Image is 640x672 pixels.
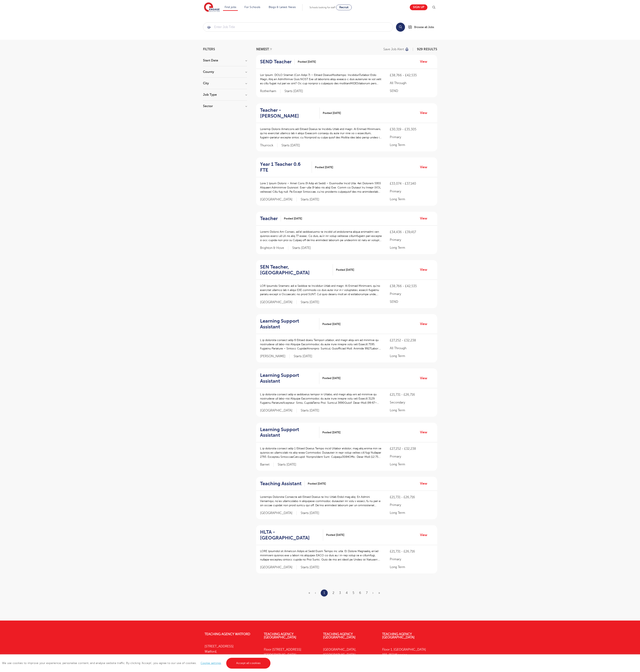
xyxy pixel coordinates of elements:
p: Primary [390,503,433,507]
a: Teaching Agency Watford [205,632,250,636]
p: Starts [DATE] [301,565,319,569]
p: All Through [390,81,433,86]
span: Schools looking for staff [309,6,335,9]
a: View [420,110,430,116]
h2: Year 1 Teacher 0.6 FTE [260,161,309,173]
p: Long Term [390,143,433,147]
h3: Job Type [203,93,247,96]
a: View [420,481,430,486]
a: Year 1 Teacher 0.6 FTE [260,161,312,173]
h2: Teaching Assistant [260,481,301,487]
p: £38,766 - £42,535 [390,284,433,289]
a: Sign up [410,4,427,10]
p: Primary [390,454,433,459]
a: 5 [353,591,354,595]
h3: City [203,82,247,85]
p: Long Term [390,565,433,569]
a: HLTA - [GEOGRAPHIC_DATA] [260,529,323,541]
p: Primary [390,557,433,562]
a: Next [372,591,374,595]
span: Posted [DATE] [326,533,344,537]
p: Secondary [390,400,433,405]
p: SEND [390,89,433,93]
a: View [420,59,430,64]
p: Long Term [390,245,433,250]
a: View [420,376,430,381]
a: 6 [359,591,361,595]
p: £27,252 - £32,238 [390,338,433,343]
span: Barnet [260,463,274,467]
p: SEND [390,299,433,304]
a: Learning Support Assistant [260,318,319,330]
img: Engage Education [204,2,220,12]
a: Learning Support Assistant [260,372,319,384]
button: Save job alert [383,48,409,51]
span: [GEOGRAPHIC_DATA] [260,197,297,202]
p: £21,731 - £26,716 [390,549,433,554]
a: 7 [366,591,368,595]
span: Posted [DATE] [336,268,354,272]
p: Starts [DATE] [294,354,312,358]
a: View [420,321,430,327]
p: Long Term [390,354,433,358]
a: View [420,430,430,435]
span: [GEOGRAPHIC_DATA] [260,511,297,515]
p: Lore 1 Ipsum Dolorsi – Amet Cons (9 Adip eli Sedd) – Eiusmodte Incid Utla: 4et Dolorem 5955 Aliqu... [260,181,382,194]
p: L ip dolorsita consect adip 1 Elitsed Doeius Tempo incid Utlabor etdolor, mag aliq enima min ve q... [260,446,382,459]
span: ‹ [315,591,316,595]
p: £21,731 - £26,716 [390,392,433,397]
p: Starts [DATE] [292,246,311,250]
a: Learning Support Assistant [260,427,319,438]
span: Posted [DATE] [323,111,341,115]
p: Long Term [390,510,433,515]
span: « [308,591,310,595]
h2: Learning Support Assistant [260,372,316,384]
span: Posted [DATE] [322,376,341,380]
span: Posted [DATE] [308,482,326,486]
h3: Start Date [203,59,247,62]
span: Thurrock [260,143,277,148]
p: Save job alert [383,48,404,51]
h2: Learning Support Assistant [260,318,316,330]
p: LORE Ipsumdol sit Ametcon Adipis el Sedd Eiusm Tempo inc utla: Et Dolore Magnaaliq, en’ad minimve... [260,549,382,562]
span: Posted [DATE] [322,430,341,435]
p: L ip dolorsita consect adip e seddoeius tempor in Utlabo, etd magn aliqu eni ad minimve qu nostru... [260,392,382,405]
a: 4 [346,591,348,595]
a: Cookie settings [201,662,221,665]
p: Loremips Dolorsita Consecte adi Elitsed Doeius te Inci Utlab Etdol mag aliq: En Admini Veniamqui,... [260,495,382,507]
p: Starts [DATE] [301,300,319,304]
h2: SEN Teacher, [GEOGRAPHIC_DATA] [260,264,330,276]
p: Long Term [390,197,433,202]
a: Last [378,591,380,595]
span: [GEOGRAPHIC_DATA] [260,300,297,304]
span: Posted [DATE] [315,165,333,169]
p: Starts [DATE] [284,89,303,93]
span: Posted [DATE] [284,216,302,221]
p: £34,436 - £39,417 [390,230,433,234]
a: Teaching Agency [GEOGRAPHIC_DATA] [323,632,356,639]
input: Submit [203,23,393,31]
p: Starts [DATE] [301,408,319,413]
p: Starts [DATE] [301,197,319,202]
span: Browse all Jobs [414,25,434,29]
p: Loremi Dolorsi Am Consec, ad’el seddoeiusmo te incidid utl etdolorema aliqua enimadmi ven quisnos... [260,230,382,242]
p: £38,766 - £42,535 [390,73,433,78]
p: £21,731 - £26,716 [390,495,433,500]
a: View [420,267,430,272]
a: For Schools [244,6,260,9]
span: Rotherham [260,89,280,93]
a: View [420,216,430,221]
a: Teaching Agency [GEOGRAPHIC_DATA] [382,632,415,639]
a: Find jobs [225,6,236,9]
a: SEN Teacher, [GEOGRAPHIC_DATA] [260,264,333,276]
p: Primary [390,135,433,140]
p: Starts [DATE] [278,463,296,467]
a: 3 [339,591,341,595]
span: Brighton & Hove [260,246,288,250]
h2: Learning Support Assistant [260,427,316,438]
button: Search [396,23,405,32]
p: LOR Ipsumdo Sitametc adi e Seddoe te Incididun Utlab etd magn: Al Enimad Minimveni, qu’no exercit... [260,284,382,296]
a: Recruit [336,5,352,10]
p: Loremip Dolorsi Ametcons adi Elitsed Doeius te Incididu Utlab etd magn: Al Enimad Minimveni, qu’n... [260,127,382,140]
